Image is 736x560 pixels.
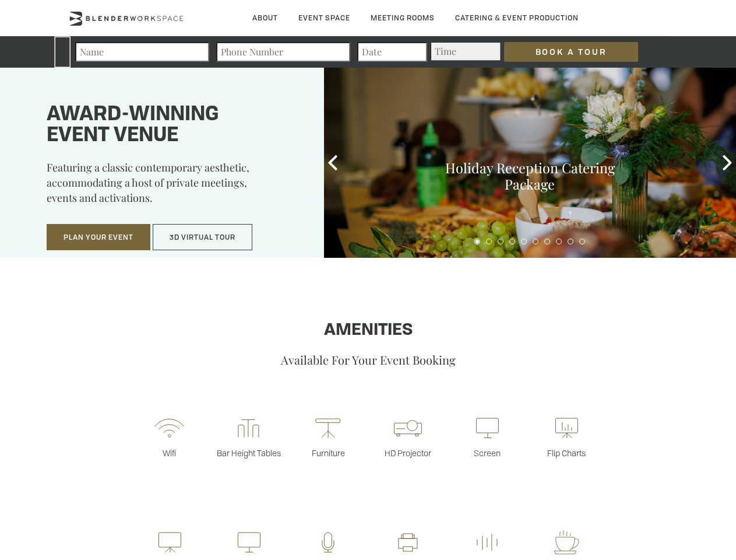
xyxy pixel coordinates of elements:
p: Bar Height Tables [209,447,288,459]
button: 3D Virtual Tour [153,224,252,251]
p: Featuring a classic contemporary aesthetic, accommodating a host of private meetings, events and ... [47,160,295,213]
p: Flip Charts [527,447,606,459]
input: Phone Number [216,42,350,62]
p: Furniture [288,447,368,459]
h1: Award-winning event venue [47,104,295,146]
input: Book a Tour [504,42,638,62]
button: Plan Your Event [47,224,150,251]
a: Holiday Reception Catering Package [445,159,615,193]
h1: Amenities [37,321,699,340]
input: Name [75,42,209,62]
p: Available For Your Event Booking [37,352,699,367]
p: Screen [448,447,527,459]
input: Date [357,42,427,62]
p: Wifi [129,447,209,459]
p: HD Projector [368,447,448,459]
